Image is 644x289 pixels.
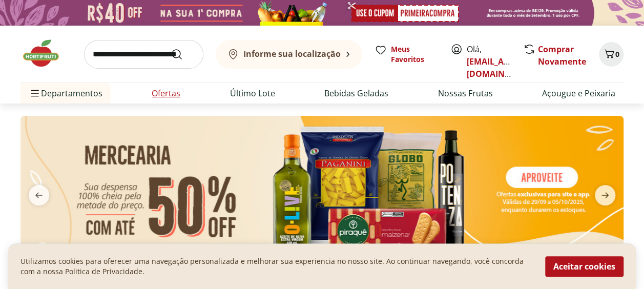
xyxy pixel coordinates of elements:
[467,56,538,79] a: [EMAIL_ADDRESS][DOMAIN_NAME]
[467,43,512,80] span: Olá,
[243,48,341,59] b: Informe sua localização
[20,38,72,69] img: Hortifruti
[20,256,533,277] p: Utilizamos cookies para oferecer uma navegação personalizada e melhorar sua experiencia no nosso ...
[324,87,388,99] a: Bebidas Geladas
[587,185,624,205] button: next
[391,44,438,65] span: Meus Favoritos
[599,42,624,67] button: Carrinho
[20,185,57,205] button: previous
[20,116,624,262] img: mercearia
[29,81,41,106] button: Menu
[171,48,195,60] button: Submit Search
[542,87,615,99] a: Açougue e Peixaria
[84,40,203,69] input: search
[538,44,586,67] a: Comprar Novamente
[152,87,180,99] a: Ofertas
[29,81,102,106] span: Departamentos
[216,40,362,69] button: Informe sua localização
[545,256,624,277] button: Aceitar cookies
[230,87,275,99] a: Último Lote
[615,49,619,59] span: 0
[375,44,438,65] a: Meus Favoritos
[438,87,493,99] a: Nossas Frutas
